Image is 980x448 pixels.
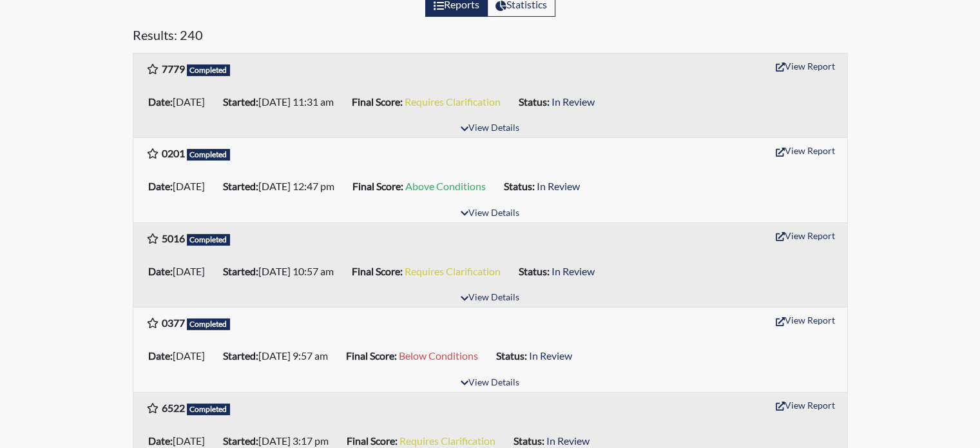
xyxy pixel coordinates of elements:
[770,310,841,330] button: View Report
[223,349,258,362] b: Started:
[218,346,341,366] li: [DATE] 9:57 am
[455,289,525,307] button: View Details
[399,349,478,362] span: Below Conditions
[133,27,848,48] h5: Results: 240
[143,92,218,112] li: [DATE]
[514,434,544,447] b: Status:
[529,349,572,362] span: In Review
[770,56,841,76] button: View Report
[399,434,495,447] span: Requires Clarification
[546,434,590,447] span: In Review
[162,402,185,414] b: 6522
[352,180,403,192] b: Final Score:
[770,395,841,415] button: View Report
[552,265,595,277] span: In Review
[496,349,527,362] b: Status:
[552,95,595,108] span: In Review
[162,317,185,329] b: 0377
[770,141,841,161] button: View Report
[148,95,173,108] b: Date:
[455,375,525,392] button: View Details
[148,434,173,447] b: Date:
[223,265,258,277] b: Started:
[218,261,347,282] li: [DATE] 10:57 am
[223,95,258,108] b: Started:
[187,149,231,161] span: Completed
[405,265,501,277] span: Requires Clarification
[455,120,525,137] button: View Details
[537,180,580,192] span: In Review
[352,265,403,277] b: Final Score:
[455,205,525,222] button: View Details
[218,92,347,112] li: [DATE] 11:31 am
[405,180,486,192] span: Above Conditions
[187,64,231,76] span: Completed
[143,261,218,282] li: [DATE]
[162,147,185,159] b: 0201
[187,318,231,330] span: Completed
[352,95,403,108] b: Final Score:
[504,180,535,192] b: Status:
[187,404,231,415] span: Completed
[223,180,258,192] b: Started:
[143,176,218,197] li: [DATE]
[148,180,173,192] b: Date:
[519,265,550,277] b: Status:
[148,265,173,277] b: Date:
[223,434,258,447] b: Started:
[519,95,550,108] b: Status:
[346,349,397,362] b: Final Score:
[143,346,218,366] li: [DATE]
[405,95,501,108] span: Requires Clarification
[218,176,347,197] li: [DATE] 12:47 pm
[162,232,185,244] b: 5016
[347,434,398,447] b: Final Score:
[187,234,231,246] span: Completed
[148,349,173,362] b: Date:
[770,226,841,246] button: View Report
[162,63,185,75] b: 7779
